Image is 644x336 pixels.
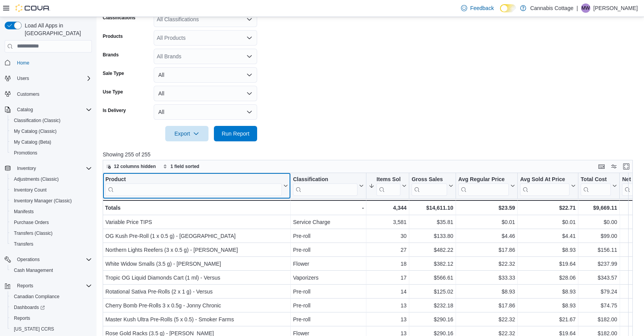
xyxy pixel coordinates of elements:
div: Mariana Wolff [581,3,590,13]
div: Tropic OG Liquid Diamonds Cart (1 ml) - Versus [105,273,288,282]
span: Inventory Manager (Classic) [14,198,72,204]
div: $4.41 [520,231,576,241]
span: My Catalog (Beta) [11,137,92,147]
button: Export [165,126,208,141]
span: Inventory [17,165,36,171]
a: Cash Management [11,266,56,275]
div: Classification [293,176,358,183]
div: $33.33 [458,273,515,282]
div: $8.93 [458,287,515,296]
button: Transfers [8,239,95,249]
button: Users [14,74,32,83]
div: $382.12 [412,259,453,268]
span: Promotions [14,150,37,156]
label: Classifications [103,15,136,21]
button: Enter fullscreen [622,162,631,171]
span: Load All Apps in [GEOGRAPHIC_DATA] [22,22,92,37]
span: Home [17,60,29,66]
span: Home [14,58,92,68]
button: All [154,86,257,101]
button: Cash Management [8,265,95,276]
div: Rotational Sativa Pre-Rolls (2 x 1 g) - Versus [105,287,288,296]
div: OG Kush Pre-Roll (1 x 0.5 g) - [GEOGRAPHIC_DATA] [105,231,288,241]
button: Inventory [14,164,39,173]
span: Cash Management [14,267,53,273]
button: Gross Sales [412,176,453,195]
div: Product [105,176,282,183]
button: [US_STATE] CCRS [8,324,95,334]
div: $566.61 [412,273,453,282]
button: Purchase Orders [8,217,95,228]
span: Classification (Classic) [14,117,61,124]
div: Pre-roll [293,301,364,310]
p: Showing 255 of 255 [103,151,638,158]
div: 14 [369,287,407,296]
div: $35.81 [412,217,453,227]
p: Cannabis Cottage [530,3,573,13]
button: Catalog [14,105,36,114]
div: 27 [369,245,407,255]
button: Run Report [214,126,257,141]
div: Total Cost [581,176,611,183]
label: Is Delivery [103,107,126,114]
img: Cova [15,4,50,12]
button: Adjustments (Classic) [8,174,95,185]
div: $22.71 [520,203,576,212]
button: 1 field sorted [160,162,203,171]
span: Users [14,74,92,83]
div: $0.01 [458,217,515,227]
a: Reports [11,314,33,323]
button: Open list of options [246,53,253,59]
div: $14,611.10 [412,203,453,212]
div: 13 [369,301,407,310]
div: 18 [369,259,407,268]
span: Manifests [11,207,92,216]
a: Promotions [11,148,41,158]
button: Product [105,176,288,195]
span: Operations [14,255,92,264]
span: Inventory Count [14,187,47,193]
div: Pre-roll [293,245,364,255]
div: $4.46 [458,231,515,241]
span: Purchase Orders [14,219,49,226]
div: Total Cost [581,176,611,195]
a: Customers [14,90,42,99]
button: Manifests [8,206,95,217]
div: Variable Price TIPS [105,217,288,227]
button: Classification [293,176,364,195]
div: White Widow Smalls (3.5 g) - [PERSON_NAME] [105,259,288,268]
div: Service Charge [293,217,364,227]
button: Operations [2,254,95,265]
button: Inventory Manager (Classic) [8,195,95,206]
button: Reports [8,313,95,324]
div: $17.86 [458,301,515,310]
span: Feedback [470,4,494,12]
span: Transfers [11,239,92,249]
div: $156.11 [581,245,617,255]
span: Inventory Manager (Classic) [11,196,92,205]
button: Inventory [2,163,95,174]
div: $79.24 [581,287,617,296]
span: Reports [14,315,30,321]
span: Adjustments (Classic) [11,175,92,184]
div: Flower [293,259,364,268]
div: $125.02 [412,287,453,296]
span: Transfers [14,241,33,247]
div: Master Kush Ultra Pre-Rolls (5 x 0.5) - Smoker Farms [105,315,288,324]
button: Reports [14,281,36,290]
div: 30 [369,231,407,241]
div: Items Sold [376,176,400,195]
button: All [154,67,257,83]
a: Transfers [11,239,36,249]
span: Reports [11,314,92,323]
span: Inventory Count [11,185,92,195]
span: Export [170,126,204,141]
div: 3,581 [369,217,407,227]
div: $9,669.11 [581,203,617,212]
button: Total Cost [581,176,617,195]
button: My Catalog (Classic) [8,126,95,137]
div: $74.75 [581,301,617,310]
button: Keyboard shortcuts [597,162,606,171]
div: $22.32 [458,315,515,324]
